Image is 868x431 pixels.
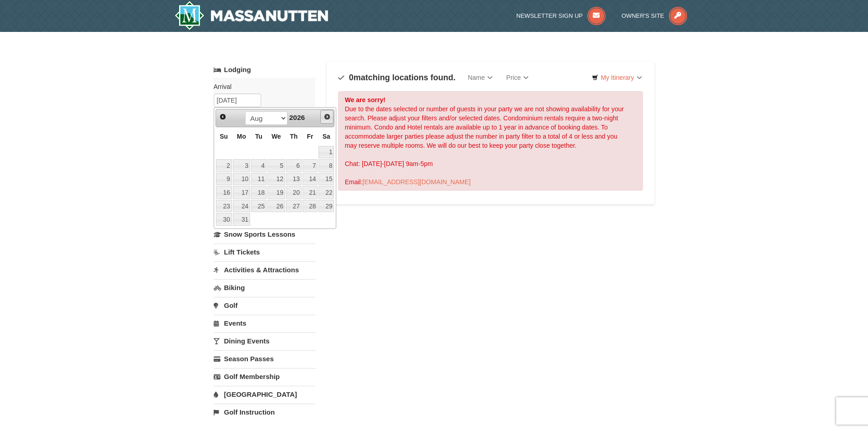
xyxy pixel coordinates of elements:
[214,386,315,403] a: [GEOGRAPHIC_DATA]
[303,173,318,186] a: 14
[318,146,334,159] a: 1
[216,159,232,172] a: 2
[216,186,232,199] a: 16
[318,200,334,213] a: 29
[267,173,285,186] a: 12
[267,186,285,199] a: 19
[318,173,334,186] a: 15
[267,159,285,172] a: 5
[303,159,318,172] a: 7
[461,68,499,87] a: Name
[345,96,385,104] strong: We are sorry!
[363,178,471,186] a: [EMAIL_ADDRESS][DOMAIN_NAME]
[303,186,318,199] a: 21
[272,133,281,140] span: Wednesday
[251,200,267,213] a: 25
[214,315,315,332] a: Events
[324,113,331,120] span: Next
[267,200,285,213] a: 26
[289,114,305,121] span: 2026
[233,200,250,213] a: 24
[586,71,647,84] a: My Itinerary
[499,68,535,87] a: Price
[233,186,250,199] a: 17
[286,173,302,186] a: 13
[338,73,456,82] h4: matching locations found.
[214,261,315,278] a: Activities & Attractions
[290,133,298,140] span: Thursday
[303,200,318,213] a: 28
[349,73,354,82] span: 0
[217,110,230,123] a: Prev
[216,213,232,226] a: 30
[251,159,267,172] a: 4
[323,133,330,140] span: Saturday
[214,404,315,421] a: Golf Instruction
[338,91,643,191] div: Due to the dates selected or number of guests in your party we are not showing availability for y...
[237,133,246,140] span: Monday
[233,159,250,172] a: 3
[175,1,329,30] a: Massanutten Resort
[516,12,583,19] span: Newsletter Sign Up
[219,113,226,120] span: Prev
[214,244,315,260] a: Lift Tickets
[318,159,334,172] a: 8
[251,186,267,199] a: 18
[214,350,315,367] a: Season Passes
[320,110,334,124] a: Next
[233,213,250,226] a: 31
[621,12,687,19] a: Owner's Site
[251,173,267,186] a: 11
[214,332,315,349] a: Dining Events
[214,62,315,78] a: Lodging
[214,279,315,296] a: Biking
[175,1,329,30] img: Massanutten Resort Logo
[307,133,313,140] span: Friday
[286,200,302,213] a: 27
[214,226,315,243] a: Snow Sports Lessons
[214,368,315,385] a: Golf Membership
[286,159,302,172] a: 6
[233,173,250,186] a: 10
[216,200,232,213] a: 23
[318,186,334,199] a: 22
[220,133,228,140] span: Sunday
[255,133,262,140] span: Tuesday
[214,297,315,314] a: Golf
[286,186,302,199] a: 20
[621,12,664,19] span: Owner's Site
[516,12,606,19] a: Newsletter Sign Up
[214,82,308,91] label: Arrival
[216,173,232,186] a: 9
